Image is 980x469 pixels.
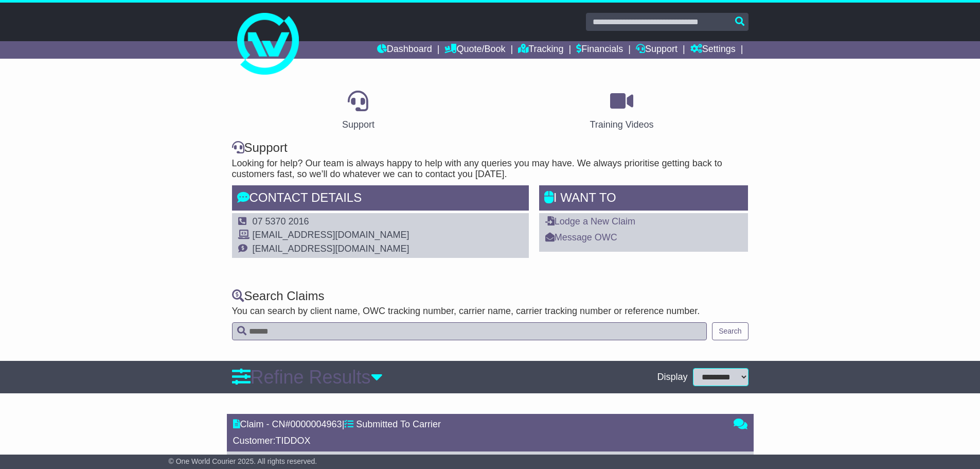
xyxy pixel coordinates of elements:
span: TIDDOX [276,436,311,446]
td: 07 5370 2016 [253,216,409,230]
div: Search Claims [232,289,749,304]
a: Training Videos [583,87,660,135]
p: You can search by client name, OWC tracking number, carrier name, carrier tracking number or refe... [232,306,749,317]
a: Dashboard [377,41,432,59]
div: I WANT to [539,185,749,213]
div: Customer: [233,436,723,447]
div: Support [342,118,375,132]
a: Settings [690,41,736,59]
a: Quote/Book [444,41,505,59]
a: Lodge a New Claim [545,216,635,227]
a: Support [636,41,678,59]
div: Claim - CN# | [233,419,723,430]
div: Training Videos [590,118,653,132]
button: Search [712,322,748,340]
div: Support [232,141,749,155]
a: Message OWC [545,232,617,242]
span: © One World Courier 2025. All rights reserved. [169,457,317,465]
td: [EMAIL_ADDRESS][DOMAIN_NAME] [253,244,409,255]
a: Support [335,87,381,135]
span: Submitted To Carrier [356,419,441,429]
td: [EMAIL_ADDRESS][DOMAIN_NAME] [253,230,409,244]
a: Tracking [518,41,563,59]
p: Looking for help? Our team is always happy to help with any queries you may have. We always prior... [232,158,749,180]
a: Refine Results [232,367,383,388]
span: Display [657,372,687,383]
span: 0000004963 [291,419,342,429]
div: Contact Details [232,185,529,213]
a: Financials [576,41,623,59]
